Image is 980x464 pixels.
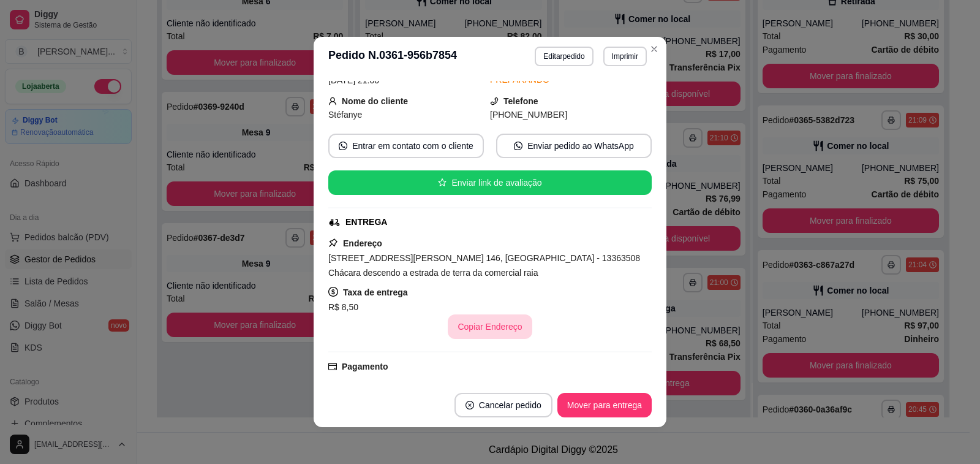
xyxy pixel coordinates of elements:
span: phone [490,97,499,105]
button: Editarpedido [535,47,593,66]
span: user [328,97,337,105]
span: whats-app [514,142,522,150]
button: Mover para entrega [557,393,652,417]
strong: Endereço [343,238,382,248]
strong: Nome do cliente [342,96,408,106]
button: Close [644,39,664,59]
strong: Taxa de entrega [343,287,408,297]
h3: Pedido N. 0361-956b7854 [328,47,457,66]
button: whats-appEnviar pedido ao WhatsApp [496,134,652,158]
span: Stéfanye [328,110,362,120]
span: dollar [328,287,338,297]
span: R$ 8,50 [328,302,358,312]
button: Copiar Endereço [448,314,532,339]
button: Imprimir [603,47,647,66]
span: whats-app [339,142,347,150]
span: close-circle [466,401,474,409]
button: whats-appEntrar em contato com o cliente [328,134,484,158]
strong: Pagamento [342,362,388,371]
span: credit-card [328,362,337,371]
span: [STREET_ADDRESS][PERSON_NAME] 146, [GEOGRAPHIC_DATA] - 13363508 Chácara descendo a estrada de ter... [328,253,640,278]
span: star [438,178,447,187]
button: close-circleCancelar pedido [454,393,552,417]
button: starEnviar link de avaliação [328,170,652,195]
span: [PHONE_NUMBER] [490,110,567,120]
div: ENTREGA [345,216,387,229]
strong: Telefone [503,96,538,106]
span: pushpin [328,238,338,248]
